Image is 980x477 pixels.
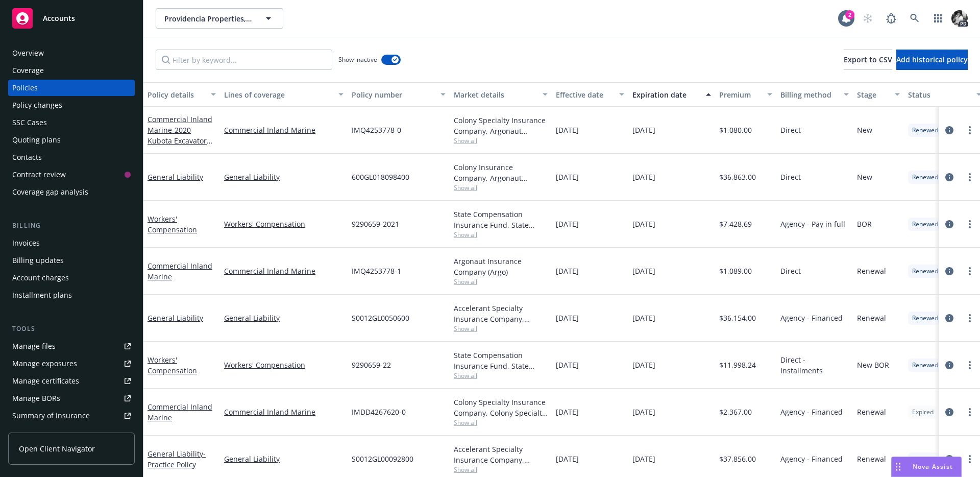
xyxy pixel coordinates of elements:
span: [DATE] [556,313,579,323]
div: Market details [454,89,536,100]
a: Switch app [928,8,948,29]
span: 600GL018098400 [352,172,409,182]
a: circleInformation [943,359,955,371]
a: SSC Cases [8,114,135,131]
a: General Liability [224,172,344,182]
div: Account charges [12,270,69,286]
span: $36,154.00 [719,313,756,323]
span: Export to CSV [844,55,892,64]
div: Accelerant Specialty Insurance Company, Accelerant Specialty Insurance Company, CRC Insurance Ser... [454,444,548,465]
span: Show all [454,418,548,427]
a: Installment plans [8,287,135,303]
span: Renewed [912,267,938,276]
a: Workers' Compensation [148,214,197,234]
div: Installment plans [12,287,72,303]
a: Contract review [8,166,135,183]
div: Manage BORs [12,390,60,407]
span: Agency - Financed [780,454,843,464]
div: Overview [12,45,44,61]
a: Manage exposures [8,355,135,372]
input: Filter by keyword... [156,50,332,70]
button: Expiration date [628,82,715,107]
div: Colony Insurance Company, Argonaut Insurance Company (Argo) [454,162,548,183]
button: Market details [450,82,552,107]
div: Quoting plans [12,132,61,148]
span: $1,080.00 [719,125,752,135]
a: Commercial Inland Marine [224,407,344,417]
a: Commercial Inland Marine [148,261,212,281]
a: Policy changes [8,97,135,113]
button: Policy details [143,82,220,107]
div: Billing [8,221,135,231]
span: [DATE] [632,125,655,135]
div: Billing updates [12,252,64,269]
span: Agency - Financed [780,407,843,417]
div: 2 [845,10,854,19]
a: more [964,265,976,277]
span: Direct [780,125,801,135]
div: Policy number [352,89,434,100]
span: Renewed [912,173,938,182]
span: [DATE] [632,172,655,182]
button: Lines of coverage [220,82,348,107]
span: IMQ4253778-0 [352,125,401,135]
a: Commercial Inland Marine [148,114,212,156]
span: Renewed [912,455,938,464]
button: Premium [715,82,776,107]
span: Direct [780,266,801,276]
span: Show all [454,136,548,145]
span: $7,428.69 [719,219,752,229]
a: circleInformation [943,218,955,230]
a: Manage files [8,338,135,354]
div: State Compensation Insurance Fund, State Compensation Insurance Fund (SCIF) [454,350,548,371]
span: Direct - Installments [780,354,849,376]
div: Contacts [12,149,42,165]
a: Search [904,8,925,29]
button: Add historical policy [896,50,968,70]
span: Show all [454,324,548,333]
a: more [964,124,976,136]
a: Commercial Inland Marine [224,266,344,276]
span: New BOR [857,360,889,370]
span: Show inactive [338,55,377,64]
span: Show all [454,230,548,239]
span: $2,367.00 [719,407,752,417]
a: more [964,312,976,324]
span: $1,089.00 [719,266,752,276]
div: Colony Specialty Insurance Company, Colony Specialty Insurance Company [454,397,548,418]
div: Colony Specialty Insurance Company, Argonaut Insurance Company (Argo) [454,115,548,136]
span: Expired [912,408,934,417]
span: [DATE] [556,219,579,229]
a: Billing updates [8,252,135,269]
span: Show all [454,183,548,192]
span: Open Client Navigator [19,443,95,454]
a: Invoices [8,235,135,251]
div: Coverage [12,62,44,79]
a: circleInformation [943,124,955,136]
a: more [964,406,976,418]
span: S0012GL00092800 [352,454,413,464]
a: circleInformation [943,406,955,418]
span: 9290659-22 [352,360,391,370]
div: Invoices [12,235,40,251]
span: [DATE] [632,407,655,417]
a: circleInformation [943,312,955,324]
span: [DATE] [632,454,655,464]
div: Billing method [780,89,838,100]
span: Renewal [857,313,886,323]
img: photo [951,10,968,27]
a: Manage BORs [8,390,135,407]
button: Policy number [348,82,450,107]
button: Export to CSV [844,50,892,70]
div: Manage files [12,338,56,354]
span: Accounts [43,14,75,22]
div: Expiration date [632,89,700,100]
span: Renewal [857,454,886,464]
a: Workers' Compensation [224,360,344,370]
a: Report a Bug [881,8,901,29]
span: Add historical policy [896,55,968,64]
span: Renewed [912,314,938,323]
span: Agency - Pay in full [780,219,845,229]
span: Renewed [912,220,938,229]
span: Show all [454,371,548,380]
